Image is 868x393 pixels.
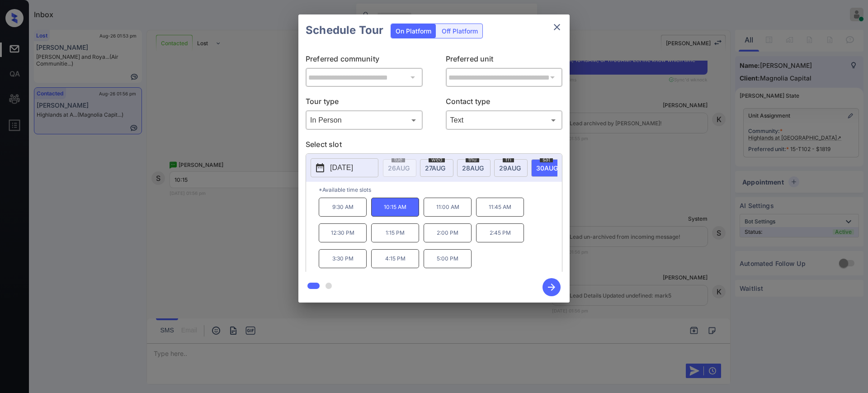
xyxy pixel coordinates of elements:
[499,164,521,172] span: 29 AUG
[306,96,423,110] p: Tour type
[476,223,524,242] p: 2:45 PM
[319,198,367,217] p: 9:30 AM
[476,198,524,217] p: 11:45 AM
[494,159,528,177] div: date-select
[308,113,420,128] div: In Person
[371,198,419,217] p: 10:15 AM
[371,223,419,242] p: 1:15 PM
[424,223,472,242] p: 2:00 PM
[429,157,445,162] span: wed
[425,164,445,172] span: 27 AUG
[306,53,423,68] p: Preferred community
[330,162,353,173] p: [DATE]
[437,24,482,38] div: Off Platform
[311,158,378,177] button: [DATE]
[319,223,367,242] p: 12:30 PM
[298,14,391,46] h2: Schedule Tour
[548,18,566,36] button: close
[448,113,561,128] div: Text
[319,249,367,268] p: 3:30 PM
[424,249,472,268] p: 5:00 PM
[462,164,484,172] span: 28 AUG
[540,157,553,162] span: sat
[424,198,472,217] p: 11:00 AM
[503,157,514,162] span: fri
[537,275,566,299] button: btn-next
[420,159,453,177] div: date-select
[466,157,479,162] span: thu
[457,159,491,177] div: date-select
[446,96,563,110] p: Contact type
[391,24,436,38] div: On Platform
[306,139,562,153] p: Select slot
[536,164,558,172] span: 30 AUG
[371,249,419,268] p: 4:15 PM
[446,53,563,68] p: Preferred unit
[319,182,562,198] p: *Available time slots
[531,159,565,177] div: date-select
